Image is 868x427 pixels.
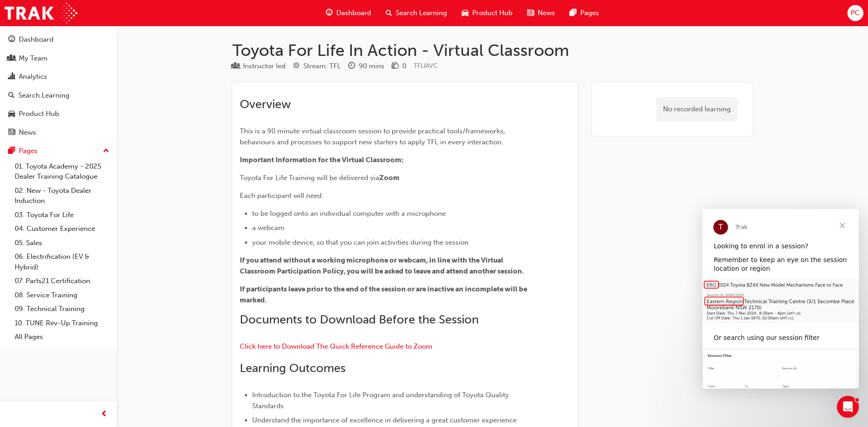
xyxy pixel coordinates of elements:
span: news-icon [8,129,15,137]
span: PC [851,8,860,18]
button: DashboardMy TeamAnalyticsSearch LearningProduct HubNews [4,29,113,142]
div: Stream: TFL [303,61,341,71]
a: car-iconProduct Hub [454,4,520,22]
a: 10. TUNE Rev-Up Training [11,316,113,330]
a: 05. Sales [11,236,113,250]
span: Learning resource code [414,62,438,70]
span: If you attend without a working microphone or webcam, in line with the Virtual Classroom Particip... [240,256,524,275]
span: Overview [240,97,291,111]
div: Analytics [19,71,47,82]
span: pages-icon [570,7,577,19]
h1: Toyota For Life In Action - Virtual Classroom [232,40,752,60]
span: Toyota For Life Training will be delivered via [240,174,379,182]
div: Price [392,60,406,72]
a: Product Hub [4,105,113,122]
span: Documents to Download Before the Session [240,312,479,327]
span: guage-icon [326,7,333,19]
a: 09. Technical Training [11,302,113,316]
a: search-iconSearch Learning [378,4,454,22]
span: search-icon [8,92,15,100]
span: If participants leave prior to the end of the session or are inactive an incomplete will be marked. [240,285,528,304]
span: pages-icon [8,147,15,155]
a: pages-iconPages [562,4,606,22]
span: a webcam [252,224,285,232]
a: guage-iconDashboard [318,4,378,22]
a: Search Learning [4,87,113,104]
span: search-icon [386,7,392,19]
a: All Pages [11,330,113,344]
span: Each participant will need: [240,192,323,200]
button: Pages [4,142,113,159]
span: people-icon [8,55,15,63]
span: Learning Outcomes [240,361,345,375]
div: Search Learning [18,90,70,101]
span: up-icon [103,145,109,157]
span: learningResourceType_INSTRUCTOR_LED-icon [232,62,239,71]
a: Dashboard [4,31,113,48]
div: 0 [402,61,406,71]
a: 08. Service Training [11,288,113,302]
span: guage-icon [8,36,15,44]
img: Trak [5,3,77,23]
a: 03. Toyota For Life [11,208,113,222]
span: your mobile device, so that you can join activities during the session [252,238,469,246]
div: Product Hub [19,109,59,119]
div: News [19,127,36,138]
a: 04. Customer Experience [11,222,113,236]
span: Product Hub [472,8,512,18]
span: chart-icon [8,73,15,81]
span: Introduction to the Toyota For Life Program and understanding of Toyota Quality Standards [252,391,511,410]
div: 90 mins [359,61,384,71]
a: Analytics [4,68,113,85]
a: 06. Electrification (EV & Hybrid) [11,250,113,274]
span: Zoom [379,174,399,182]
div: Instructor led [243,61,286,71]
span: car-icon [462,7,469,19]
span: Dashboard [336,8,371,18]
span: Important Information for the Virtual Classroom: [240,156,404,164]
div: My Team [19,53,48,64]
a: 02. New - Toyota Dealer Induction [11,184,113,208]
button: PC [847,5,863,21]
a: My Team [4,50,113,67]
iframe: Intercom live chat [837,396,859,418]
a: news-iconNews [520,4,562,22]
div: No recorded learning [656,97,738,121]
span: target-icon [293,62,300,71]
span: prev-icon [101,409,108,420]
a: News [4,124,113,141]
span: This is a 90 minute virtual classroom session to provide practical tools/frameworks, behaviours a... [240,127,507,146]
div: Dashboard [19,34,54,45]
div: Duration [348,60,384,72]
a: Click here to Download The Quick Reference Guide to Zoom [240,342,432,350]
a: 07. Parts21 Certification [11,274,113,288]
span: Pages [580,8,599,18]
div: Pages [19,146,38,156]
iframe: Intercom live chat message [702,209,859,389]
a: 01. Toyota Academy - 2025 Dealer Training Catalogue [11,159,113,184]
span: news-icon [527,7,534,19]
span: Understand the importance of excellence in delivering a great customer experience [252,416,517,424]
span: car-icon [8,110,15,118]
span: News [538,8,555,18]
div: Type [232,60,286,72]
span: clock-icon [348,62,355,71]
div: Stream [293,60,341,72]
span: to be logged onto an individual computer with a microphone [252,209,446,218]
span: Search Learning [396,8,447,18]
span: money-icon [392,62,399,71]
